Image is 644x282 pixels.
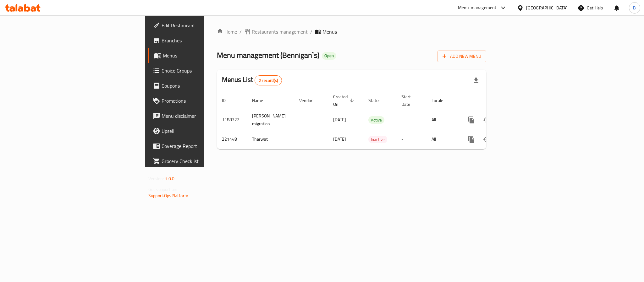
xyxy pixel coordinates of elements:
button: more [464,112,479,127]
span: Status [368,97,389,104]
span: Coupons [162,82,248,89]
div: Active [368,116,384,124]
span: ID [222,97,234,104]
div: Total records count [255,75,282,85]
td: - [396,130,427,149]
div: Menu-management [458,4,497,12]
span: Active [368,117,384,124]
a: Coupons [148,78,253,93]
a: Coverage Report [148,138,253,154]
td: Tharwat [247,130,294,149]
span: [DATE] [333,135,346,143]
a: Support.OpsPlatform [148,192,188,200]
span: B [633,4,636,11]
span: 1.0.0 [165,175,174,183]
td: [PERSON_NAME] migration [247,110,294,130]
td: All [427,110,459,130]
a: Menu disclaimer [148,108,253,123]
span: Locale [432,97,451,104]
span: Choice Groups [162,67,248,74]
span: Open [322,53,336,58]
span: Edit Restaurant [162,22,248,29]
nav: breadcrumb [217,28,486,35]
a: Grocery Checklist [148,154,253,169]
button: more [464,132,479,147]
span: Restaurants management [252,28,308,35]
a: Promotions [148,93,253,108]
td: All [427,130,459,149]
span: Add New Menu [443,52,481,60]
span: Get support on: [148,185,177,193]
span: 2 record(s) [255,78,282,84]
span: Menus [322,28,337,35]
span: Created On [333,93,356,108]
h2: Menus List [222,75,282,85]
span: Menus [163,52,248,59]
span: Coverage Report [162,142,248,150]
span: Name [252,97,271,104]
button: Change Status [479,132,494,147]
a: Branches [148,33,253,48]
span: Menu disclaimer [162,112,248,120]
span: Menu management ( Bennigan`s ) [217,48,319,62]
button: Change Status [479,112,494,127]
div: [GEOGRAPHIC_DATA] [526,4,568,11]
span: Branches [162,37,248,44]
a: Choice Groups [148,63,253,78]
a: Restaurants management [244,28,308,35]
span: Vendor [299,97,321,104]
li: / [310,28,312,35]
span: Inactive [368,136,387,143]
td: - [396,110,427,130]
span: Grocery Checklist [162,157,248,165]
button: Add New Menu [438,51,486,62]
th: Actions [459,91,529,110]
span: [DATE] [333,116,346,124]
a: Edit Restaurant [148,18,253,33]
a: Upsell [148,123,253,138]
table: enhanced table [217,91,529,149]
div: Inactive [368,136,387,143]
a: Menus [148,48,253,63]
div: Export file [469,73,484,88]
span: Start Date [401,93,419,108]
span: Upsell [162,127,248,135]
span: Version: [148,175,164,183]
div: Open [322,52,336,60]
span: Promotions [162,97,248,105]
